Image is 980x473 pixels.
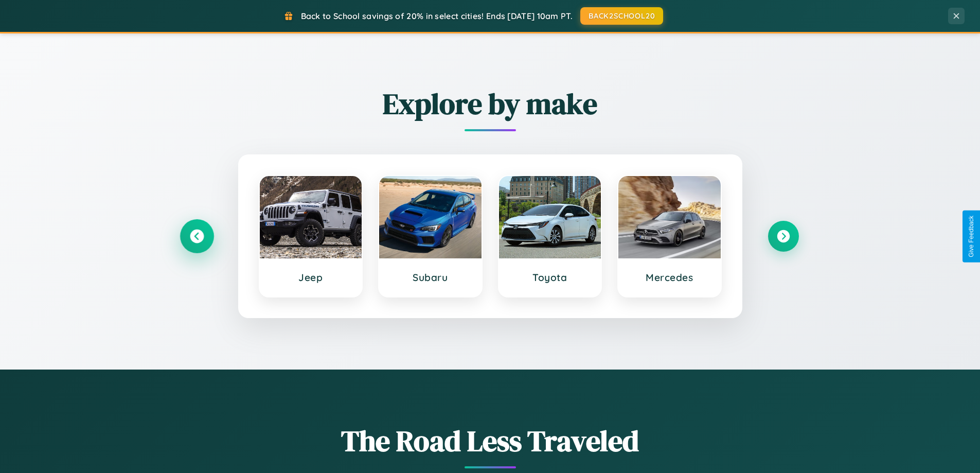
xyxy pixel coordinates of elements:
[629,271,710,284] h3: Mercedes
[270,271,352,284] h3: Jeep
[389,271,471,284] h3: Subaru
[968,216,975,257] div: Give Feedback
[301,11,573,21] span: Back to School savings of 20% in select cities! Ends [DATE] 10am PT.
[182,84,799,124] h2: Explore by make
[182,421,799,461] h1: The Road Less Traveled
[580,7,663,25] button: BACK2SCHOOL20
[509,271,591,284] h3: Toyota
